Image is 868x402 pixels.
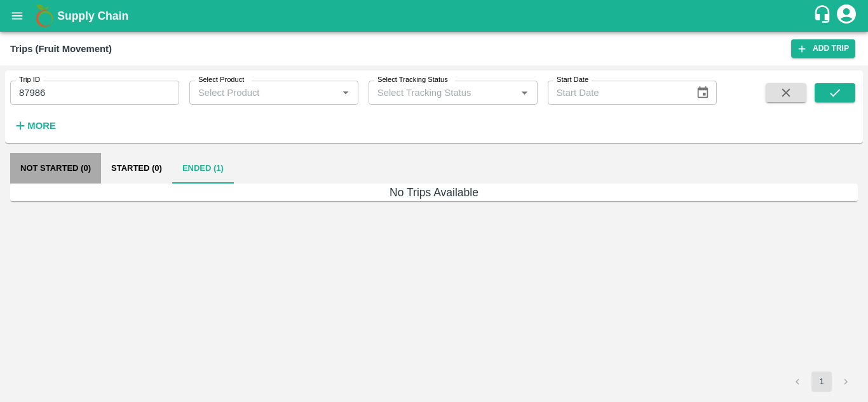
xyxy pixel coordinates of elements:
[516,84,532,101] button: Open
[691,81,715,105] button: Choose date
[193,84,334,101] input: Select Product
[10,153,101,184] button: Not Started (0)
[791,39,855,58] a: Add Trip
[372,84,496,101] input: Select Tracking Status
[337,84,354,101] button: Open
[813,4,835,27] div: customer-support
[10,184,858,201] h6: No Trips Available
[811,372,832,392] button: page 1
[548,81,686,105] input: Start Date
[32,3,57,29] img: logo
[19,75,40,85] label: Trip ID
[835,3,858,29] div: account of current user
[172,153,234,184] button: Ended (1)
[3,1,32,30] button: open drawer
[27,121,56,131] strong: More
[10,81,179,105] input: Enter Trip ID
[101,153,172,184] button: Started (0)
[57,7,813,25] a: Supply Chain
[557,75,588,85] label: Start Date
[10,41,112,57] div: Trips (Fruit Movement)
[785,372,858,392] nav: pagination navigation
[10,115,59,137] button: More
[377,75,448,85] label: Select Tracking Status
[57,10,128,22] b: Supply Chain
[198,75,244,85] label: Select Product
